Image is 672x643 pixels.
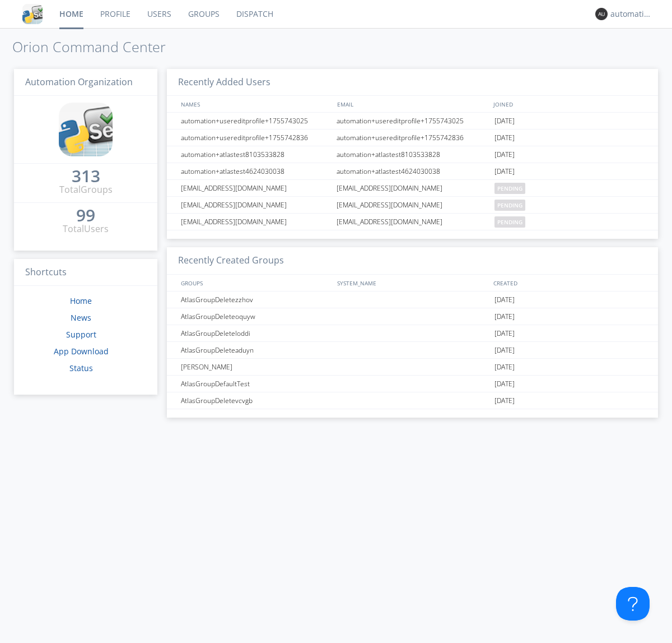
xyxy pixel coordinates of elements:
[66,329,96,340] a: Support
[167,292,658,308] a: AtlasGroupDeletezzhov[DATE]
[610,8,652,20] div: automation+atlas0004
[494,292,515,308] span: [DATE]
[334,113,492,129] div: automation+usereditprofile+1755743025
[25,76,133,88] span: Automation Organization
[494,325,515,342] span: [DATE]
[178,180,333,196] div: [EMAIL_ADDRESS][DOMAIN_NAME]
[69,363,93,373] a: Status
[334,163,492,179] div: automation+atlastest4624030038
[494,392,515,409] span: [DATE]
[167,146,658,163] a: automation+atlastest8103533828automation+atlastest8103533828[DATE]
[616,587,650,621] iframe: Toggle Customer Support
[178,325,333,341] div: AtlasGroupDeleteloddi
[167,392,658,409] a: AtlasGroupDeletevcvgb[DATE]
[72,170,100,183] a: 313
[494,163,515,180] span: [DATE]
[494,200,525,211] span: pending
[334,214,492,230] div: [EMAIL_ADDRESS][DOMAIN_NAME]
[178,392,333,409] div: AtlasGroupDeletevcvgb
[494,129,515,146] span: [DATE]
[494,146,515,163] span: [DATE]
[178,292,333,308] div: AtlasGroupDeletezzhov
[167,308,658,325] a: AtlasGroupDeleteoquyw[DATE]
[167,247,658,275] h3: Recently Created Groups
[494,359,515,376] span: [DATE]
[494,376,515,392] span: [DATE]
[491,96,647,112] div: JOINED
[167,197,658,214] a: [EMAIL_ADDRESS][DOMAIN_NAME][EMAIL_ADDRESS][DOMAIN_NAME]pending
[494,216,525,228] span: pending
[334,129,492,146] div: automation+usereditprofile+1755742836
[76,210,95,221] div: 99
[334,197,492,213] div: [EMAIL_ADDRESS][DOMAIN_NAME]
[22,4,43,24] img: cddb5a64eb264b2086981ab96f4c1ba7
[178,163,333,179] div: automation+atlastest4624030038
[178,113,333,129] div: automation+usereditprofile+1755743025
[71,312,91,323] a: News
[178,129,333,146] div: automation+usereditprofile+1755742836
[59,183,113,196] div: Total Groups
[178,376,333,392] div: AtlasGroupDefaultTest
[167,180,658,197] a: [EMAIL_ADDRESS][DOMAIN_NAME][EMAIL_ADDRESS][DOMAIN_NAME]pending
[494,183,525,194] span: pending
[334,180,492,196] div: [EMAIL_ADDRESS][DOMAIN_NAME]
[334,275,491,291] div: SYSTEM_NAME
[54,346,109,357] a: App Download
[14,259,157,286] h3: Shortcuts
[167,342,658,359] a: AtlasGroupDeleteaduyn[DATE]
[178,275,332,291] div: GROUPS
[167,69,658,96] h3: Recently Added Users
[167,113,658,129] a: automation+usereditprofile+1755743025automation+usereditprofile+1755743025[DATE]
[494,308,515,325] span: [DATE]
[70,295,92,306] a: Home
[334,146,492,163] div: automation+atlastest8103533828
[178,146,333,163] div: automation+atlastest8103533828
[72,170,100,182] div: 313
[59,103,113,156] img: cddb5a64eb264b2086981ab96f4c1ba7
[167,163,658,180] a: automation+atlastest4624030038automation+atlastest4624030038[DATE]
[76,210,95,223] a: 99
[178,359,333,375] div: [PERSON_NAME]
[494,342,515,359] span: [DATE]
[167,325,658,342] a: AtlasGroupDeleteloddi[DATE]
[178,308,333,325] div: AtlasGroupDeleteoquyw
[167,214,658,230] a: [EMAIL_ADDRESS][DOMAIN_NAME][EMAIL_ADDRESS][DOMAIN_NAME]pending
[167,376,658,392] a: AtlasGroupDefaultTest[DATE]
[595,8,608,20] img: 373638.png
[494,113,515,129] span: [DATE]
[178,342,333,358] div: AtlasGroupDeleteaduyn
[167,129,658,146] a: automation+usereditprofile+1755742836automation+usereditprofile+1755742836[DATE]
[178,96,332,112] div: NAMES
[178,214,333,230] div: [EMAIL_ADDRESS][DOMAIN_NAME]
[334,96,491,112] div: EMAIL
[178,197,333,213] div: [EMAIL_ADDRESS][DOMAIN_NAME]
[63,223,109,235] div: Total Users
[167,359,658,376] a: [PERSON_NAME][DATE]
[491,275,647,291] div: CREATED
